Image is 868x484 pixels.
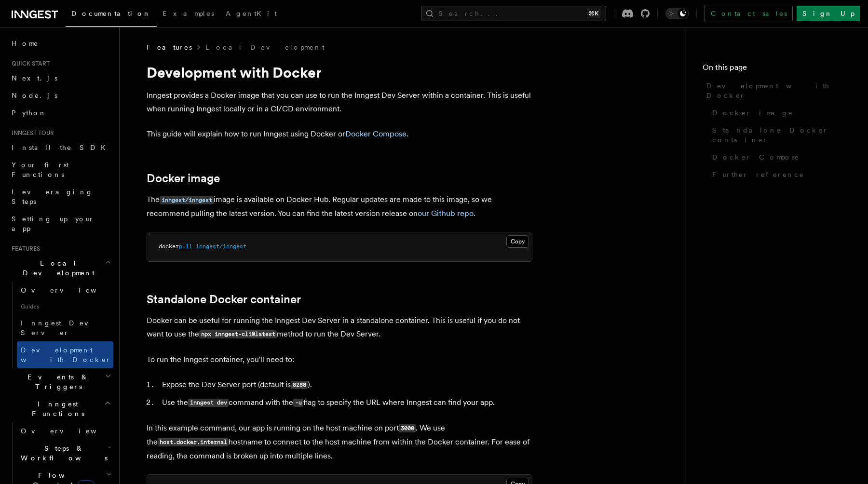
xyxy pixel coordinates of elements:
[708,148,849,166] a: Docker Compose
[71,10,151,17] span: Documentation
[8,129,54,137] span: Inngest tour
[418,209,474,218] a: our Github repo
[8,282,113,368] div: Local Development
[8,35,113,52] a: Home
[665,8,689,19] button: Toggle dark mode
[147,193,532,220] p: The image is available on Docker Hub. Regular updates are made to this image, so we recommend pul...
[345,129,407,138] a: Docker Compose
[160,195,214,204] a: inngest/inngest
[12,215,95,232] span: Setting up your app
[8,183,113,210] a: Leveraging Steps
[147,42,192,52] span: Features
[12,109,47,117] span: Python
[12,188,93,205] span: Leveraging Steps
[708,121,849,148] a: Standalone Docker container
[12,92,57,99] span: Node.js
[12,74,57,82] span: Next.js
[188,399,229,407] code: inngest dev
[293,399,303,407] code: -u
[220,3,283,26] a: AgentKit
[158,438,229,446] code: host.docker.internal
[159,378,532,392] li: Expose the Dev Server port (default is ).
[196,243,246,250] span: inngest/inngest
[399,424,416,432] code: 3000
[506,235,529,248] button: Copy
[147,64,532,81] h1: Development with Docker
[17,282,113,299] a: Overview
[708,166,849,183] a: Further reference
[226,10,277,17] span: AgentKit
[8,245,40,253] span: Features
[147,421,532,463] p: In this example command, our app is running on the host machine on port . We use the hostname to ...
[8,368,113,395] button: Events & Triggers
[17,314,113,341] a: Inngest Dev Server
[147,172,220,185] a: Docker image
[160,196,214,204] code: inngest/inngest
[147,293,301,306] a: Standalone Docker container
[12,39,39,48] span: Home
[21,286,120,294] span: Overview
[159,243,179,250] span: docker
[12,161,69,178] span: Your first Functions
[17,444,108,463] span: Steps & Workflows
[8,372,105,391] span: Events & Triggers
[8,399,104,418] span: Inngest Functions
[17,422,113,440] a: Overview
[163,10,214,17] span: Examples
[703,77,849,104] a: Development with Docker
[712,125,849,145] span: Standalone Docker container
[17,341,113,368] a: Development with Docker
[8,255,113,282] button: Local Development
[66,3,157,27] a: Documentation
[17,440,113,467] button: Steps & Workflows
[8,69,113,87] a: Next.js
[8,139,113,156] a: Install the SDK
[17,299,113,314] span: Guides
[179,243,192,250] span: pull
[21,346,111,363] span: Development with Docker
[147,89,532,116] p: Inngest provides a Docker image that you can use to run the Inngest Dev Server within a container...
[147,314,532,341] p: Docker can be useful for running the Inngest Dev Server in a standalone container. This is useful...
[12,144,111,151] span: Install the SDK
[797,6,860,21] a: Sign Up
[8,104,113,121] a: Python
[712,152,800,162] span: Docker Compose
[159,396,532,410] li: Use the command with the flag to specify the URL where Inngest can find your app.
[587,9,600,18] kbd: ⌘K
[8,258,105,278] span: Local Development
[712,170,804,179] span: Further reference
[421,6,606,21] button: Search...⌘K
[199,330,277,338] code: npx inngest-cli@latest
[705,6,793,21] a: Contact sales
[205,42,325,52] a: Local Development
[8,395,113,422] button: Inngest Functions
[708,104,849,121] a: Docker image
[8,156,113,183] a: Your first Functions
[147,127,532,141] p: This guide will explain how to run Inngest using Docker or .
[147,353,532,366] p: To run the Inngest container, you'll need to:
[21,427,120,435] span: Overview
[8,60,50,67] span: Quick start
[706,81,849,100] span: Development with Docker
[712,108,793,118] span: Docker image
[157,3,220,26] a: Examples
[8,87,113,104] a: Node.js
[21,319,103,336] span: Inngest Dev Server
[703,62,849,77] h4: On this page
[8,210,113,237] a: Setting up your app
[291,381,308,389] code: 8288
